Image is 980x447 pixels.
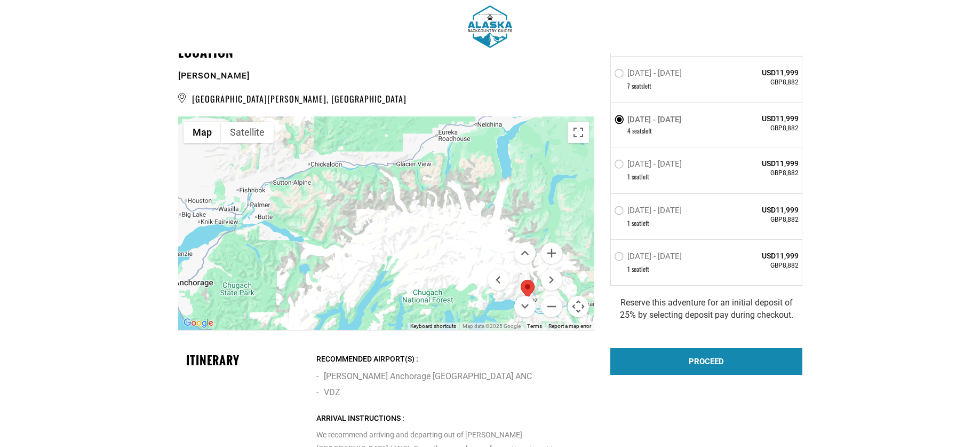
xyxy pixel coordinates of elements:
b: [PERSON_NAME] [178,70,250,81]
button: Move down [514,296,536,317]
span: GBP8,882 [722,124,799,134]
li: VDZ [316,385,586,401]
span: USD11,999 [722,250,799,261]
img: Google [181,316,216,330]
button: Zoom out [541,296,562,317]
span: USD11,999 [722,159,799,169]
button: Show satellite imagery [221,122,274,143]
span: USD11,999 [722,205,799,215]
div: Arrival Instructions : [316,411,586,425]
span: seat left [632,218,649,228]
label: [DATE] - [DATE] [614,114,684,127]
span: USD11,999 [722,68,799,79]
span: GBP8,882 [722,215,799,224]
button: Show street map [184,122,221,143]
a: Open this area in Google Maps (opens a new window) [181,316,216,330]
span: GBP8,882 [722,261,799,270]
span: s [642,127,644,136]
button: Move left [488,269,509,291]
div: Itinerary [186,352,309,368]
button: Move right [541,269,562,291]
img: 1603915880.png [468,5,512,48]
label: [DATE] - [DATE] [614,252,684,264]
div: LOCATION [178,43,594,106]
span: GBP8,882 [722,169,799,178]
div: Recommended Airport(s) : [316,352,586,366]
span: Map data ©2025 Google [463,323,521,329]
span: 1 [627,218,630,228]
span: [GEOGRAPHIC_DATA][PERSON_NAME], [GEOGRAPHIC_DATA] [178,90,594,106]
div: Reserve this adventure for an initial deposit of 25% by selecting deposit pay during checkout. [610,286,802,332]
span: GBP8,882 [722,79,799,88]
label: [DATE] - [DATE] [614,69,684,82]
button: Keyboard shortcuts [410,323,456,330]
li: [PERSON_NAME] Anchorage [GEOGRAPHIC_DATA] ANC [316,352,586,385]
span: USD11,999 [722,114,799,124]
button: Map camera controls [568,296,589,317]
a: Terms [527,323,542,329]
span: seat left [632,172,649,182]
button: Zoom in [541,242,562,264]
span: seat left [632,82,651,91]
span: seat left [632,264,649,273]
span: seat left [632,127,652,136]
a: Report a map error [548,323,591,329]
label: [DATE] - [DATE] [614,206,684,218]
span: 1 [627,172,630,182]
span: s [641,82,643,91]
span: 7 [627,82,630,91]
label: [DATE] - [DATE] [614,160,684,172]
button: Toggle fullscreen view [568,122,589,143]
span: 1 [627,264,630,273]
span: 4 [627,127,631,136]
div: PROCEED [610,348,802,375]
button: Move up [514,242,536,264]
